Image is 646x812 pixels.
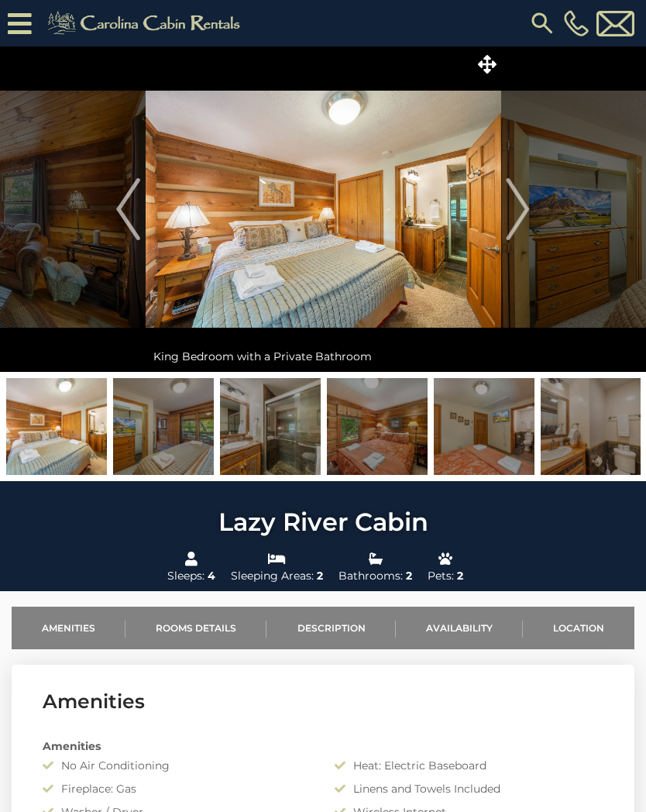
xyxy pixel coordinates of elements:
[125,607,266,649] a: Rooms Details
[541,378,641,475] img: 169465343
[266,607,395,649] a: Description
[31,738,615,754] div: Amenities
[146,341,501,372] div: King Bedroom with a Private Bathroom
[43,688,603,715] h3: Amenities
[220,378,321,475] img: 169465352
[528,9,556,37] img: search-regular.svg
[323,781,615,797] div: Linens and Towels Included
[116,178,139,240] img: arrow
[434,378,534,475] img: 169465341
[31,781,323,797] div: Fireplace: Gas
[31,758,323,773] div: No Air Conditioning
[40,8,253,39] img: Khaki-logo.png
[396,607,523,649] a: Availability
[500,46,535,372] button: Next
[523,607,634,649] a: Location
[111,46,146,372] button: Previous
[12,607,125,649] a: Amenities
[560,10,593,36] a: [PHONE_NUMBER]
[327,378,428,475] img: 169465339
[6,378,107,475] img: 169465349
[507,178,530,240] img: arrow
[113,378,214,475] img: 169465350
[323,758,615,773] div: Heat: Electric Baseboard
